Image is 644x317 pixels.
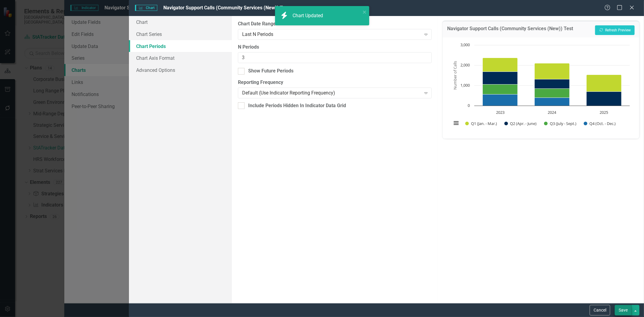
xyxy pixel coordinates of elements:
span: Chart [135,5,157,11]
path: 2024, 447. Q3 (July - Sept.). [535,88,570,98]
span: Navigator Support Calls (Community Services (New)) Test [163,5,289,11]
button: Save [615,305,632,315]
path: 2023, 553. Q4 (Oct. - Dec.). [483,94,518,106]
button: Show Q4 (Oct. - Dec.) [584,121,617,126]
text: 0 [468,103,470,108]
div: Include Periods Hidden In Indicator Data Grid [248,102,346,109]
path: 2023, 495. Q3 (July - Sept.). [483,84,518,94]
text: Q4 (Oct. - Dec.) [590,121,616,126]
path: 2025, 687. Q2 (Apr. - June). [587,91,622,106]
div: Chart. Highcharts interactive chart. [449,42,633,133]
text: 1,000 [460,82,470,88]
g: Q1 (Jan. - Mar.), bar series 1 of 4 with 3 bars. [483,58,622,91]
label: N Periods [238,44,432,51]
text: 2025 [600,110,608,115]
path: 2024, 471. Q2 (Apr. - June). [535,79,570,88]
path: 2023, 683. Q1 (Jan. - Mar.). [483,58,518,72]
button: Refresh Preview [595,25,635,35]
text: 2024 [548,110,557,115]
a: Chart Axis Format [129,52,232,64]
a: Chart [129,16,232,28]
div: Last N Periods [242,31,421,38]
text: 3,000 [460,42,470,47]
text: 2023 [496,110,505,115]
a: Chart Periods [129,40,232,52]
g: Q3 (July - Sept.), bar series 3 of 4 with 3 bars. [483,45,604,98]
text: Number of Calls [453,61,458,90]
g: Q2 (Apr. - June), bar series 2 of 4 with 3 bars. [483,72,622,106]
div: Show Future Periods [248,68,293,75]
text: Q3 (July - Sept.) [550,121,576,126]
path: 2025, 850. Q1 (Jan. - Mar.). [587,75,622,91]
button: Show Q2 (Apr. - June) [505,121,537,126]
path: 2024, 395. Q4 (Oct. - Dec.). [535,98,570,106]
div: Default (Use Indicator Reporting Frequency) [242,90,421,97]
svg: Interactive chart [449,42,633,133]
button: close [363,8,367,15]
text: Q1 (Jan. - Mar.) [471,121,497,126]
h3: Navigator Support Calls (Community Services (New)) Test [447,26,573,33]
a: Chart Series [129,28,232,40]
text: 2,000 [460,62,470,68]
path: 2024, 785. Q1 (Jan. - Mar.). [535,63,570,79]
div: Chart Updated [293,12,325,19]
label: Chart Date Range [238,21,432,27]
text: Q2 (Apr. - June) [510,121,537,126]
button: Cancel [590,305,610,315]
button: Show Q3 (July - Sept.) [544,121,577,126]
label: Reporting Frequency [238,79,432,86]
path: 2023, 631. Q2 (Apr. - June). [483,72,518,84]
button: View chart menu, Chart [452,119,460,127]
button: Show Q1 (Jan. - Mar.) [465,121,498,126]
a: Advanced Options [129,64,232,76]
